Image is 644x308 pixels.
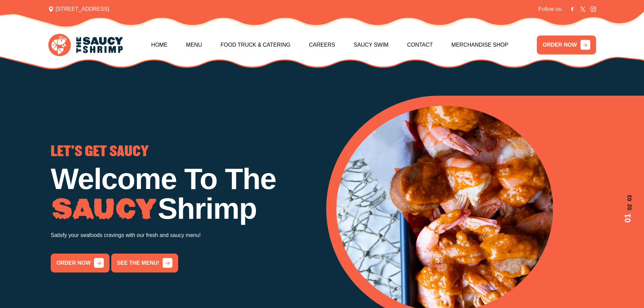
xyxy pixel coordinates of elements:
a: ORDER NOW [537,35,596,54]
div: 1 / 3 [51,145,318,272]
a: See the menu! [111,254,178,273]
span: LET'S GET SAUCY [51,145,149,159]
a: Saucy Swim [354,30,388,60]
span: [STREET_ADDRESS] [48,5,109,13]
a: Merchandise Shop [451,30,508,60]
span: 03 [622,195,634,201]
a: Contact [407,30,433,60]
a: order now [51,254,110,273]
img: Image [51,198,158,220]
p: Satisfy your seafoods cravings with our fresh and saucy menu! [51,231,318,240]
h1: Welcome To The Shrimp [51,164,318,223]
a: Food Truck & Catering [220,30,290,60]
a: Careers [309,30,335,60]
img: logo [48,34,123,56]
a: Menu [186,30,202,60]
span: 01 [622,214,634,223]
a: Home [151,30,167,60]
span: Follow us: [538,5,563,13]
span: 02 [622,204,634,210]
